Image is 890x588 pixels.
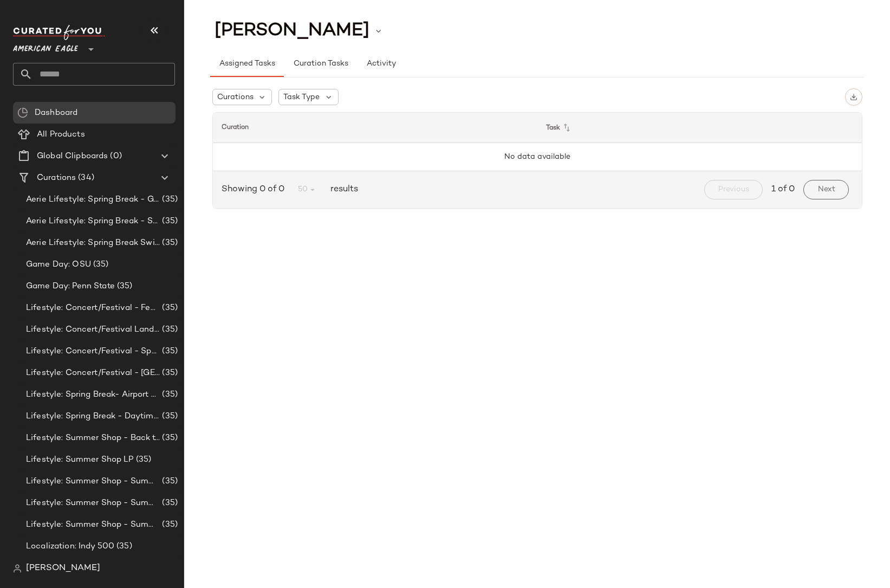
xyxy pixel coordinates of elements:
[219,60,275,68] span: Assigned Tasks
[13,37,78,56] span: American Eagle
[803,180,848,199] button: Next
[91,259,109,271] span: (35)
[26,193,160,206] span: Aerie Lifestyle: Spring Break - Girly/Femme
[817,185,835,194] span: Next
[160,367,178,379] span: (35)
[13,564,22,573] img: svg%3e
[26,324,160,336] span: Lifestyle: Concert/Festival Landing Page
[160,237,178,249] span: (35)
[293,60,348,68] span: Curation Tasks
[26,302,160,314] span: Lifestyle: Concert/Festival - Femme
[76,172,94,184] span: (34)
[35,107,77,119] span: Dashboard
[215,21,369,41] span: [PERSON_NAME]
[213,143,862,171] td: No data available
[26,475,160,488] span: Lifestyle: Summer Shop - Summer Abroad
[26,345,160,358] span: Lifestyle: Concert/Festival - Sporty
[37,128,85,141] span: All Products
[160,193,178,206] span: (35)
[26,259,91,271] span: Game Day: OSU
[283,92,320,103] span: Task Type
[26,562,100,575] span: [PERSON_NAME]
[160,410,178,423] span: (35)
[160,302,178,314] span: (35)
[160,519,178,531] span: (35)
[26,432,160,444] span: Lifestyle: Summer Shop - Back to School Essentials
[160,389,178,401] span: (35)
[537,113,862,143] th: Task
[26,237,160,249] span: Aerie Lifestyle: Spring Break Swimsuits Landing Page
[134,454,152,466] span: (35)
[326,183,358,196] span: results
[13,25,105,40] img: cfy_white_logo.C9jOOHJF.svg
[26,540,114,553] span: Localization: Indy 500
[160,345,178,358] span: (35)
[108,150,121,163] span: (0)
[222,183,289,196] span: Showing 0 of 0
[17,107,28,118] img: svg%3e
[213,113,537,143] th: Curation
[114,540,132,553] span: (35)
[26,280,115,293] span: Game Day: Penn State
[160,324,178,336] span: (35)
[160,475,178,488] span: (35)
[160,432,178,444] span: (35)
[26,215,160,228] span: Aerie Lifestyle: Spring Break - Sporty
[37,172,76,184] span: Curations
[115,280,133,293] span: (35)
[26,389,160,401] span: Lifestyle: Spring Break- Airport Style
[26,454,134,466] span: Lifestyle: Summer Shop LP
[26,519,160,531] span: Lifestyle: Summer Shop - Summer Study Sessions
[850,93,857,101] img: svg%3e
[366,60,396,68] span: Activity
[26,497,160,509] span: Lifestyle: Summer Shop - Summer Internship
[160,215,178,228] span: (35)
[160,497,178,509] span: (35)
[26,367,160,379] span: Lifestyle: Concert/Festival - [GEOGRAPHIC_DATA]
[771,183,795,196] span: 1 of 0
[217,92,254,103] span: Curations
[26,410,160,423] span: Lifestyle: Spring Break - Daytime Casual
[37,150,108,163] span: Global Clipboards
